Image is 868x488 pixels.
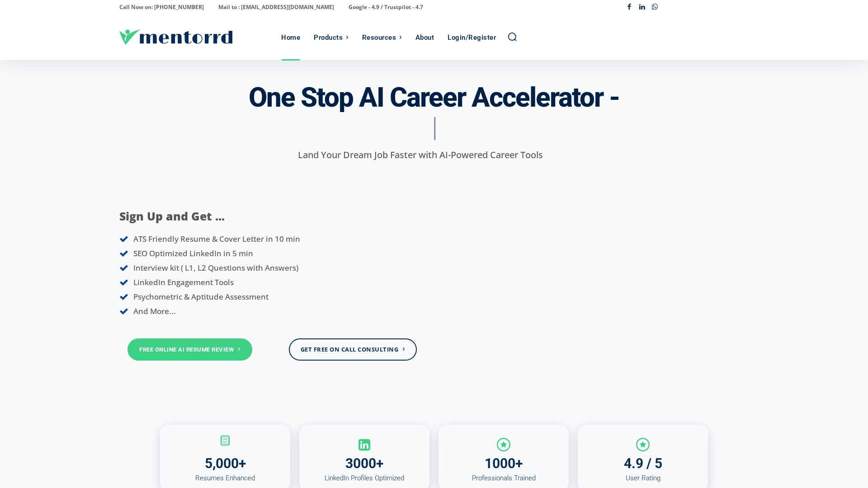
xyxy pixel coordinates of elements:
[432,111,437,143] span: |
[119,148,722,162] p: Land Your Dream Job Faster with AI-Powered Career Tools
[119,29,277,45] a: Logo
[281,15,300,60] div: Home
[623,1,636,14] a: Facebook
[349,1,423,14] p: Google - 4.9 / Trustpilot - 4.7
[289,338,417,361] a: Get Free On Call Consulting
[169,474,281,482] p: Resumes Enhanced
[507,32,517,42] a: Search
[133,263,298,273] span: Interview kit ( L1, L2 Questions with Answers)
[415,15,434,60] div: About
[133,291,269,302] span: Psychometric & Aptitude Assessment
[127,338,252,361] a: Free Online AI Resume Review
[649,1,662,14] a: Whatsapp
[169,455,281,472] p: 5,000+
[411,15,439,60] a: About
[133,306,176,316] span: And More...
[133,234,300,244] span: ATS Friendly Resume & Cover Letter in 10 min
[277,15,305,60] a: Home
[133,248,253,258] span: SEO Optimized LinkedIn in 5 min
[448,455,560,472] p: 1000+
[636,1,649,14] a: Linkedin
[249,83,619,142] h3: One Stop AI Career Accelerator -
[218,1,334,14] p: Mail to : [EMAIL_ADDRESS][DOMAIN_NAME]
[308,474,420,482] p: LinkedIn Profiles Optimized
[119,1,204,14] p: Call Now on: [PHONE_NUMBER]
[587,455,699,472] p: 4.9 / 5
[133,277,234,287] span: LinkedIn Engagement Tools
[448,15,496,60] div: Login/Register
[308,455,420,472] p: 3000+
[443,15,500,60] a: Login/Register
[587,474,699,482] p: User Rating
[119,208,396,225] p: Sign Up and Get ...
[448,474,560,482] p: Professionals Trained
